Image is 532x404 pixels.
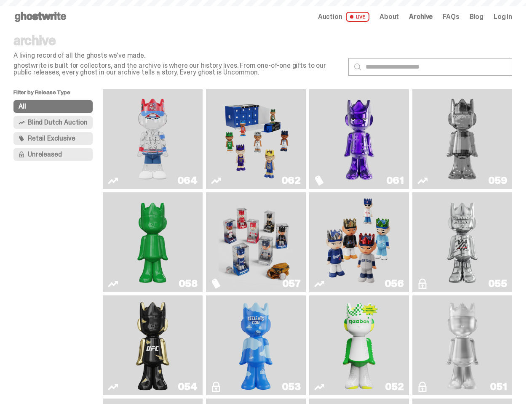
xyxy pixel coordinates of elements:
div: 055 [488,279,507,289]
a: Game Face (2025) [211,196,301,289]
span: LIVE [346,12,370,22]
img: Fantasy [322,93,396,186]
div: 064 [177,175,198,186]
a: Blog [470,13,484,20]
img: LLLoyalty [442,299,482,392]
div: 057 [282,279,301,289]
p: A living record of all the ghosts we've made. [13,52,342,59]
img: Game Face (2025) [219,93,293,186]
a: ghooooost [211,299,301,392]
a: Game Face (2025) [314,196,404,289]
img: Schrödinger's ghost: Sunday Green [115,196,190,289]
a: FAQs [443,13,459,20]
div: 054 [178,382,198,392]
img: ghooooost [236,299,276,392]
div: 062 [281,175,301,186]
a: Ruby [108,299,198,392]
a: You Can't See Me [108,93,198,186]
img: Game Face (2025) [322,196,396,289]
button: Retail Exclusive [13,132,93,145]
a: Schrödinger's ghost: Sunday Green [108,196,198,289]
a: Two [417,93,507,186]
img: I Was There SummerSlam [425,196,500,289]
div: 052 [385,382,404,392]
div: 059 [488,175,507,186]
span: Retail Exclusive [28,135,75,142]
p: archive [13,34,342,47]
button: All [13,100,93,113]
img: Court Victory [339,299,379,392]
a: About [380,13,399,20]
img: Two [425,93,500,186]
a: Game Face (2025) [211,93,301,186]
img: You Can't See Me [115,93,190,186]
p: Filter by Release Type [13,89,103,100]
img: Ruby [133,299,173,392]
a: Archive [409,13,433,20]
p: ghostwrite is built for collectors, and the archive is where our history lives. From one-of-one g... [13,62,342,76]
button: Unreleased [13,148,93,161]
button: Blind Dutch Auction [13,116,93,129]
div: 051 [490,382,507,392]
a: Log in [494,13,512,20]
img: Game Face (2025) [219,196,293,289]
a: Court Victory [314,299,404,392]
div: 056 [385,279,404,289]
a: Fantasy [314,93,404,186]
div: 061 [386,175,404,186]
div: 058 [179,279,198,289]
a: I Was There SummerSlam [417,196,507,289]
span: Auction [318,13,342,20]
div: 053 [282,382,301,392]
span: Blind Dutch Auction [28,119,88,126]
span: Unreleased [28,151,61,158]
a: Auction LIVE [318,12,369,22]
span: All [19,103,26,110]
a: LLLoyalty [417,299,507,392]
